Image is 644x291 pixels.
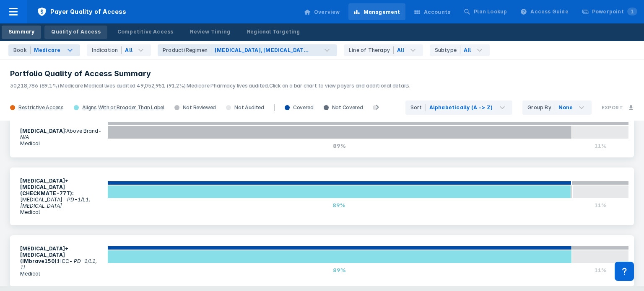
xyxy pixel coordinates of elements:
[92,46,122,54] div: Indication
[464,46,471,54] div: All
[18,104,64,111] div: Restrictive Access
[10,69,634,79] h3: Portfolio Quality of Access Summary
[51,28,100,36] div: Quality of Access
[410,104,426,111] div: Sort
[424,8,451,16] div: Accounts
[20,128,66,134] b: [MEDICAL_DATA] :
[15,173,107,220] section: [MEDICAL_DATA]
[107,198,571,212] div: 89%
[221,104,269,111] div: Not Audited
[269,82,410,89] span: Click on a bar chart to view payers and additional details.
[627,8,637,15] span: 1
[20,209,102,215] p: Medical
[348,3,405,20] a: Management
[111,26,180,39] a: Competitive Access
[190,28,230,36] div: Review Timing
[429,104,493,111] div: Alphabetically (A -> Z)
[169,104,221,111] div: Not Reviewed
[215,46,309,54] div: [MEDICAL_DATA], [MEDICAL_DATA](PACIFIC), [MEDICAL_DATA]+[MEDICAL_DATA], [MEDICAL_DATA]+[MEDICAL_D...
[15,240,107,282] section: HCC
[107,263,572,277] div: 89%
[299,3,345,20] a: Overview
[2,26,41,39] a: Summary
[572,198,629,212] div: 11%
[349,46,394,54] div: Line of Therapy
[20,140,102,147] p: Medical
[474,8,507,15] div: Plan Lookup
[20,258,97,270] i: - PD-1/L1, 1L
[615,262,634,281] div: Contact Support
[592,8,637,15] div: Powerpoint
[125,46,132,54] div: All
[20,178,73,196] b: [MEDICAL_DATA]+[MEDICAL_DATA](CHECKMATE-77T) :
[10,167,634,225] a: [MEDICAL_DATA]+[MEDICAL_DATA](CHECKMATE-77T):[MEDICAL_DATA]- PD-1/L1, [MEDICAL_DATA]Medical89%11%
[10,116,634,157] a: [MEDICAL_DATA]:Above Brand- N/AMedical89%11%
[137,82,269,89] span: 49,052,951 (91.2%) Medicare Pharmacy lives audited.
[319,104,368,111] div: Not Covered
[117,28,174,36] div: Competitive Access
[107,139,572,152] div: 89%
[163,46,211,54] div: Product/Regimen
[435,46,460,54] div: Subtype
[558,104,573,111] div: None
[20,245,68,264] b: [MEDICAL_DATA]+[MEDICAL_DATA](IMbrave150) :
[280,104,319,111] div: Covered
[15,123,107,152] section: Above Brand
[368,104,461,111] div: Not Reviewed or Not Assessed
[240,26,307,39] a: Regional Targeting
[34,46,61,54] div: Medicare
[20,196,90,209] i: - PD-1/L1, [MEDICAL_DATA]
[572,263,629,277] div: 11%
[572,139,629,152] div: 11%
[364,8,400,16] div: Management
[597,100,639,116] button: Export
[20,128,101,140] i: - N/A
[183,26,237,39] a: Review Timing
[397,46,405,54] div: All
[409,3,456,20] a: Accounts
[602,105,623,111] h3: Export
[8,28,34,36] div: Summary
[10,235,634,287] a: [MEDICAL_DATA]+[MEDICAL_DATA](IMbrave150):HCC- PD-1/L1, 1LMedical89%11%
[10,82,137,89] span: 30,218,786 (89.1%) Medicare Medical lives audited.
[530,8,568,15] div: Access Guide
[44,26,107,39] a: Quality of Access
[13,46,31,54] div: Book
[527,104,555,111] div: Group By
[20,270,102,277] p: Medical
[247,28,300,36] div: Regional Targeting
[314,8,340,16] div: Overview
[82,104,164,111] div: Aligns With or Broader Than Label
